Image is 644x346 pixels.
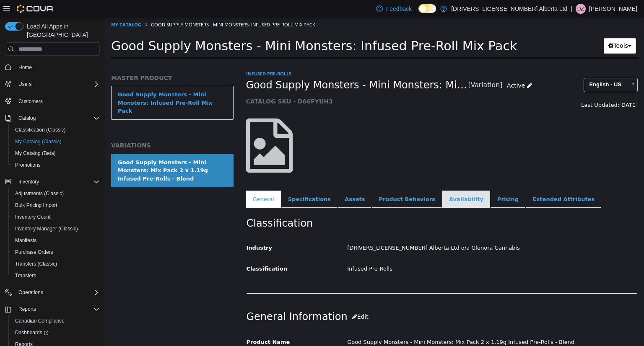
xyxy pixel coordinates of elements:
[2,287,103,298] button: Operations
[18,306,36,312] span: Reports
[2,303,103,315] button: Reports
[141,80,432,88] h5: CATALOG SKU - D66FYUH3
[476,85,514,91] span: Last Updated:
[18,115,36,121] span: Catalog
[577,4,584,14] span: DZ
[6,69,129,103] a: Good Supply Monsters - Mini Monsters: Infused Pre-Roll Mix Pack
[373,0,415,17] a: Feedback
[12,247,57,257] a: Purchase Orders
[2,78,103,90] button: Users
[142,200,533,213] h2: Classification
[15,150,56,157] span: My Catalog (Beta)
[243,292,268,307] button: Edit
[15,304,100,314] span: Reports
[15,62,100,72] span: Home
[142,227,168,234] span: Industry
[15,79,100,89] span: Users
[2,95,103,107] button: Customers
[12,160,100,170] span: Promotions
[18,178,39,185] span: Inventory
[6,4,36,10] a: My Catalog
[12,271,100,281] span: Transfers
[12,125,100,135] span: Classification (Classic)
[12,316,68,326] a: Canadian Compliance
[589,4,637,14] p: [PERSON_NAME]
[15,96,100,106] span: Customers
[571,4,572,14] p: |
[15,287,100,297] span: Operations
[8,270,103,281] button: Transfers
[15,138,62,145] span: My Catalog (Classic)
[13,141,122,166] div: Good Supply Monsters - Mini Monsters: Mix Pack 2 x 1.19g Infused Pre-Rolls - Blend
[15,304,39,314] button: Reports
[12,328,52,338] a: Dashboards
[12,235,40,245] a: Manifests
[233,173,267,191] a: Assets
[12,259,60,269] a: Transfers (Classic)
[8,188,103,199] button: Adjustments (Classic)
[338,173,385,191] a: Availability
[8,199,103,211] button: Bulk Pricing Import
[8,211,103,223] button: Inventory Count
[15,162,41,168] span: Promotions
[141,173,176,191] a: General
[15,214,51,220] span: Inventory Count
[15,177,100,187] span: Inventory
[142,248,183,255] span: Classification
[402,65,420,72] span: Active
[451,4,567,14] p: [DRIVERS_LICENSE_NUMBER] Alberta Ltd
[18,98,43,105] span: Customers
[142,322,185,328] span: Product Name
[15,79,35,89] button: Users
[141,62,364,75] span: Good Supply Monsters - Mini Monsters: Mix Pack 2 x 1.19g Infused Pre-Rolls - Blend
[12,316,100,326] span: Canadian Compliance
[8,223,103,235] button: Inventory Manager (Classic)
[8,327,103,338] a: Dashboards
[8,136,103,147] button: My Catalog (Classic)
[2,61,103,73] button: Home
[15,190,64,197] span: Adjustments (Classic)
[12,200,100,210] span: Bulk Pricing Import
[23,22,100,39] span: Load All Apps in [GEOGRAPHIC_DATA]
[15,261,57,267] span: Transfers (Classic)
[418,4,436,13] input: Dark Mode
[141,53,187,59] a: Infused Pre-Rolls
[46,4,210,10] span: Good Supply Monsters - Mini Monsters: Infused Pre-Roll Mix Pack
[12,200,61,210] a: Bulk Pricing Import
[6,124,129,132] h5: VARIATIONS
[236,245,539,259] div: Infused Pre-Rolls
[2,176,103,188] button: Inventory
[15,287,47,297] button: Operations
[15,96,46,106] a: Customers
[18,289,43,296] span: Operations
[12,125,69,135] a: Classification (Classic)
[12,148,100,158] span: My Catalog (Beta)
[386,5,412,13] span: Feedback
[12,160,44,170] a: Promotions
[12,212,54,222] a: Inventory Count
[12,271,39,281] a: Transfers
[267,173,337,191] a: Product Behaviors
[6,57,129,65] h5: MASTER PRODUCT
[15,62,35,72] a: Home
[12,328,100,338] span: Dashboards
[236,318,539,333] div: Good Supply Monsters - Mini Monsters: Mix Pack 2 x 1.19g Infused Pre-Rolls - Blend
[8,235,103,246] button: Manifests
[177,173,233,191] a: Specifications
[12,235,100,245] span: Manifests
[479,61,522,74] span: English - US
[2,112,103,124] button: Catalog
[8,124,103,136] button: Classification (Classic)
[12,224,81,234] a: Inventory Manager (Classic)
[236,224,539,238] div: [DRIVERS_LICENSE_NUMBER] Alberta Ltd o/a Glenora Cannabis
[15,225,78,232] span: Inventory Manager (Classic)
[15,249,53,256] span: Purchase Orders
[12,188,100,199] span: Adjustments (Classic)
[12,247,100,257] span: Purchase Orders
[8,159,103,171] button: Promotions
[12,148,59,158] a: My Catalog (Beta)
[514,85,533,91] span: [DATE]
[8,147,103,159] button: My Catalog (Beta)
[15,113,100,123] span: Catalog
[15,318,65,324] span: Canadian Compliance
